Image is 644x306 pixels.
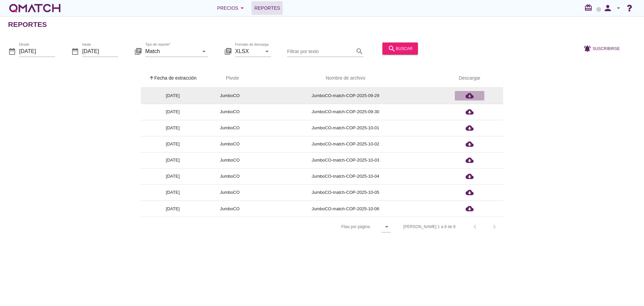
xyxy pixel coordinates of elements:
th: Nombre de archivo: Not sorted. [255,69,436,88]
button: buscar [382,42,418,54]
i: cloud_download [466,156,474,164]
button: Precios [212,1,252,15]
td: JumboCO [205,104,255,120]
td: [DATE] [141,201,205,217]
td: JumboCO-match-COP-2025-10-02 [255,136,436,152]
td: JumboCO [205,136,255,152]
td: JumboCO-match-COP-2025-10-06 [255,201,436,217]
td: JumboCO-match-COP-2025-09-29 [255,88,436,104]
td: [DATE] [141,168,205,184]
td: [DATE] [141,136,205,152]
i: arrow_drop_down [263,47,271,55]
i: notifications_active [583,44,593,52]
td: JumboCO [205,184,255,201]
h2: Reportes [8,19,47,30]
td: JumboCO [205,120,255,136]
button: Suscribirse [578,42,625,54]
td: [DATE] [141,120,205,136]
a: white-qmatch-logo [8,1,62,15]
i: redeem [584,4,595,12]
i: arrow_drop_down [614,4,623,12]
i: library_books [134,47,142,55]
td: JumboCO-match-COP-2025-10-04 [255,168,436,184]
div: [PERSON_NAME] 1 a 8 de 8 [404,224,455,230]
input: Tipo de reporte* [145,46,199,56]
div: Precios [217,4,246,12]
i: library_books [224,47,232,55]
th: Fecha de extracción: Sorted ascending. Activate to sort descending. [141,69,205,88]
td: JumboCO [205,201,255,217]
th: Pivote: Not sorted. Activate to sort ascending. [205,69,255,88]
i: cloud_download [466,188,474,196]
i: cloud_download [466,108,474,116]
td: JumboCO-match-COP-2025-10-05 [255,184,436,201]
i: arrow_drop_down [238,4,246,12]
td: [DATE] [141,184,205,201]
i: person [601,3,614,13]
input: Desde [19,46,55,56]
input: Formato de descarga [235,46,262,56]
td: JumboCO [205,168,255,184]
td: JumboCO-match-COP-2025-10-03 [255,152,436,168]
span: Reportes [254,4,280,12]
i: cloud_download [466,205,474,213]
i: arrow_upward [149,75,154,81]
i: cloud_download [466,172,474,180]
i: cloud_download [466,140,474,148]
i: cloud_download [466,92,474,100]
td: JumboCO [205,88,255,104]
td: [DATE] [141,104,205,120]
td: JumboCO-match-COP-2025-10-01 [255,120,436,136]
td: [DATE] [141,152,205,168]
td: JumboCO [205,152,255,168]
input: Filtrar por texto [287,46,354,56]
i: date_range [71,47,79,55]
i: cloud_download [466,124,474,132]
div: Filas por página [274,217,390,236]
th: Descargar: Not sorted. [436,69,503,88]
i: arrow_drop_down [200,47,208,55]
i: search [388,44,396,52]
div: buscar [388,44,413,52]
i: search [356,47,364,55]
input: hasta [82,46,118,56]
span: Suscribirse [593,45,620,51]
td: [DATE] [141,88,205,104]
td: JumboCO-match-COP-2025-09-30 [255,104,436,120]
i: arrow_drop_down [383,223,391,231]
i: date_range [8,47,16,55]
a: Reportes [252,1,283,15]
